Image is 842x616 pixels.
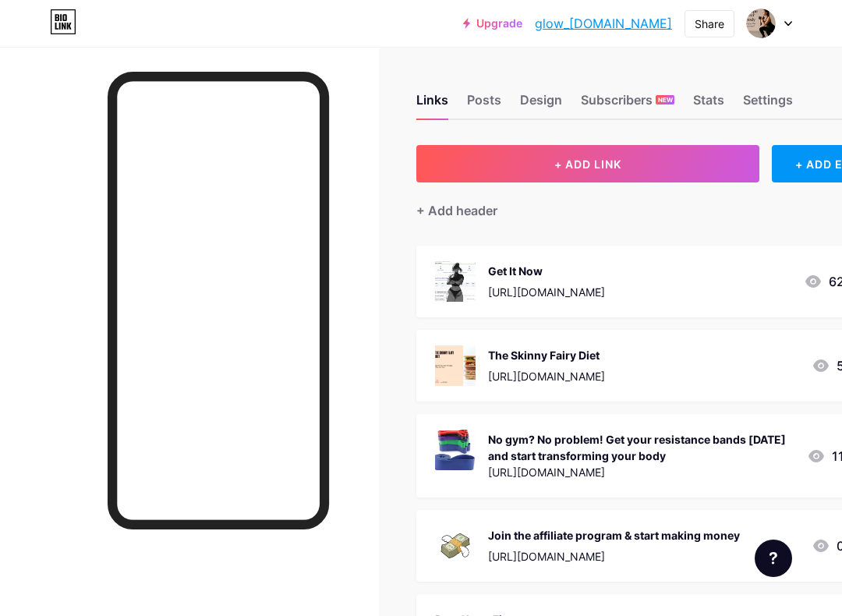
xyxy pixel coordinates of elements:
span: + ADD LINK [554,158,621,171]
a: glow_[DOMAIN_NAME] [535,14,672,33]
button: + ADD LINK [416,145,759,182]
div: Share [695,16,724,32]
a: Upgrade [463,17,522,30]
div: Subscribers [581,90,674,119]
div: Stats [693,90,724,119]
div: + Add header [416,201,497,220]
span: NEW [658,95,673,104]
div: The Skinny Fairy Diet [488,347,605,363]
div: Settings [743,90,793,119]
img: No gym? No problem! Get your resistance bands today and start transforming your body [435,430,476,470]
div: Posts [467,90,501,119]
div: [URL][DOMAIN_NAME] [488,548,740,565]
div: [URL][DOMAIN_NAME] [488,464,794,480]
div: No gym? No problem! Get your resistance bands [DATE] and start transforming your body [488,431,794,464]
div: Get It Now [488,263,605,279]
div: [URL][DOMAIN_NAME] [488,284,605,300]
div: Design [520,90,562,119]
div: Join the affiliate program & start making money [488,527,740,543]
img: glow_4 [746,9,776,38]
img: Join the affiliate program & start making money [435,526,476,566]
img: Get It Now [435,261,476,302]
img: The Skinny Fairy Diet [435,345,476,386]
div: [URL][DOMAIN_NAME] [488,368,605,384]
div: Links [416,90,448,119]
